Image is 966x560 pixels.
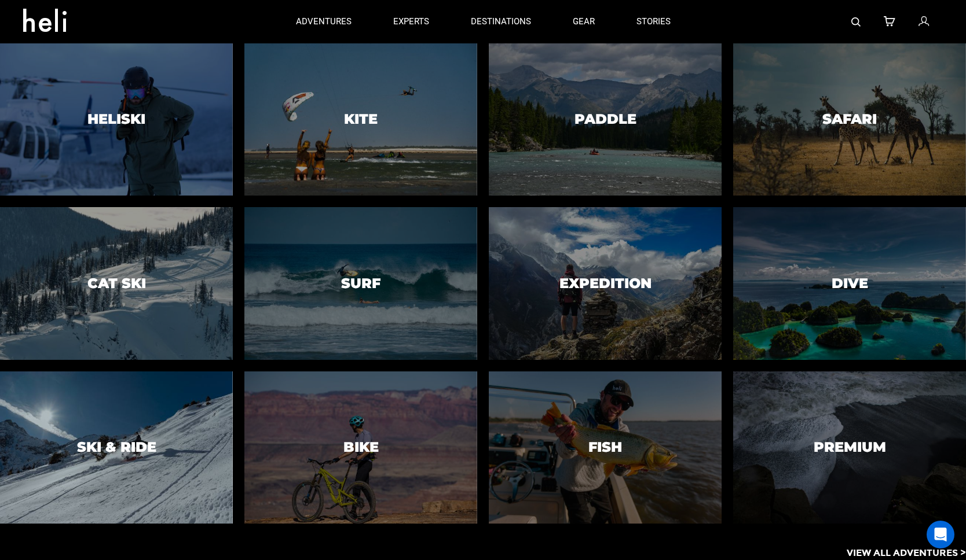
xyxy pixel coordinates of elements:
[559,276,652,291] h3: Expedition
[851,17,861,27] img: search-bar-icon.svg
[471,16,531,28] p: destinations
[393,16,429,28] p: experts
[87,112,145,127] h3: Heliski
[832,276,868,291] h3: Dive
[341,276,380,291] h3: Surf
[575,112,636,127] h3: Paddle
[344,112,378,127] h3: Kite
[927,521,954,548] div: Open Intercom Messenger
[733,371,966,524] a: PremiumPremium image
[588,440,622,455] h3: Fish
[343,440,379,455] h3: Bike
[814,440,886,455] h3: Premium
[87,276,146,291] h3: Cat Ski
[822,112,877,127] h3: Safari
[77,440,156,455] h3: Ski & Ride
[296,16,352,28] p: adventures
[847,547,966,560] p: View All Adventures >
